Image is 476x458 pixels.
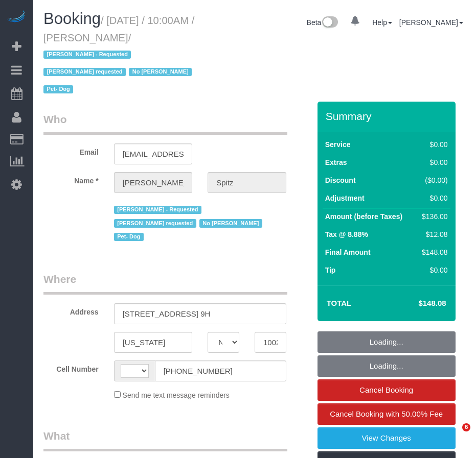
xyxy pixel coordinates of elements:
div: $0.00 [418,139,447,150]
span: [PERSON_NAME] requested [43,68,126,76]
a: Beta [307,18,338,27]
span: No [PERSON_NAME] [199,219,262,227]
h3: Summary [326,110,450,122]
label: Adjustment [325,193,365,203]
a: Help [372,18,392,27]
a: Cancel Booking [318,379,456,401]
legend: Where [43,272,287,295]
label: Final Amount [325,247,371,257]
label: Cell Number [36,360,106,374]
label: Email [36,143,106,157]
div: $0.00 [418,193,447,203]
img: Automaid Logo [6,10,27,25]
div: $12.08 [418,229,447,239]
input: Cell Number [155,360,286,381]
legend: Who [43,112,287,135]
img: New interface [321,16,338,30]
label: Amount (before Taxes) [325,211,402,222]
input: First Name [114,172,193,193]
div: $136.00 [418,211,447,222]
span: Booking [43,10,101,28]
div: $0.00 [418,265,447,275]
span: Pet- Dog [114,233,144,241]
label: Extras [325,157,347,167]
label: Service [325,139,351,150]
a: Cancel Booking with 50.00% Fee [318,403,456,425]
label: Tax @ 8.88% [325,229,368,239]
h4: $148.08 [388,299,446,308]
div: ($0.00) [418,175,447,185]
div: $148.08 [418,247,447,257]
strong: Total [327,299,352,307]
legend: What [43,428,287,451]
div: $0.00 [418,157,447,167]
small: / [DATE] / 10:00AM / [PERSON_NAME] [43,15,195,95]
span: Send me text message reminders [123,391,230,399]
span: [PERSON_NAME] - Requested [114,206,201,214]
span: [PERSON_NAME] requested [114,219,196,227]
span: [PERSON_NAME] - Requested [43,51,131,59]
span: Cancel Booking with 50.00% Fee [330,409,443,418]
span: 6 [462,423,470,431]
input: Zip Code [255,332,286,353]
iframe: Intercom live chat [441,423,466,448]
input: City [114,332,193,353]
a: [PERSON_NAME] [399,18,463,27]
span: Pet- Dog [43,85,73,93]
label: Name * [36,172,106,186]
span: No [PERSON_NAME] [129,68,192,76]
input: Last Name [208,172,286,193]
input: Email [114,143,193,164]
label: Discount [325,175,356,185]
label: Address [36,303,106,317]
label: Tip [325,265,336,275]
a: View Changes [318,427,456,449]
